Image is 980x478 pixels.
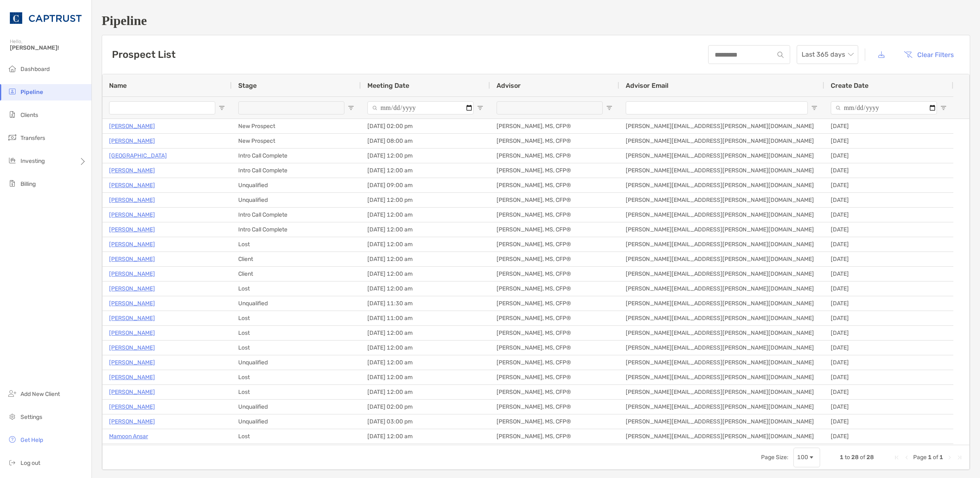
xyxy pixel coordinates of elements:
[619,119,824,133] div: [PERSON_NAME][EMAIL_ADDRESS][PERSON_NAME][DOMAIN_NAME]
[361,296,490,311] div: [DATE] 11:30 am
[477,105,483,111] button: Open Filter Menu
[619,178,824,192] div: [PERSON_NAME][EMAIL_ADDRESS][PERSON_NAME][DOMAIN_NAME]
[860,454,865,461] span: of
[102,13,970,28] h1: Pipeline
[619,355,824,370] div: [PERSON_NAME][EMAIL_ADDRESS][PERSON_NAME][DOMAIN_NAME]
[109,284,155,294] p: [PERSON_NAME]
[939,454,943,461] span: 1
[232,178,361,192] div: Unqualified
[232,208,361,222] div: Intro Call Complete
[232,222,361,237] div: Intro Call Complete
[109,269,155,279] p: [PERSON_NAME]
[626,82,668,89] span: Advisor Email
[7,64,17,73] img: dashboard icon
[490,341,619,355] div: [PERSON_NAME], MS, CFP®
[490,385,619,399] div: [PERSON_NAME], MS, CFP®
[893,454,900,461] div: First Page
[361,237,490,252] div: [DATE] 12:00 am
[824,267,953,281] div: [DATE]
[232,385,361,399] div: Lost
[361,163,490,178] div: [DATE] 12:00 am
[361,341,490,355] div: [DATE] 12:00 am
[824,326,953,340] div: [DATE]
[777,52,784,58] img: input icon
[10,3,82,33] img: CAPTRUST Logo
[109,165,155,176] p: [PERSON_NAME]
[109,180,155,190] p: [PERSON_NAME]
[619,429,824,444] div: [PERSON_NAME][EMAIL_ADDRESS][PERSON_NAME][DOMAIN_NAME]
[824,370,953,384] div: [DATE]
[232,267,361,281] div: Client
[361,267,490,281] div: [DATE] 12:00 am
[109,313,155,323] p: [PERSON_NAME]
[797,454,808,461] div: 100
[793,448,820,467] div: Page Size
[232,414,361,429] div: Unqualified
[619,163,824,178] div: [PERSON_NAME][EMAIL_ADDRESS][PERSON_NAME][DOMAIN_NAME]
[490,119,619,133] div: [PERSON_NAME], MS, CFP®
[824,119,953,133] div: [DATE]
[361,429,490,444] div: [DATE] 12:00 am
[109,298,155,309] p: [PERSON_NAME]
[109,357,155,368] a: [PERSON_NAME]
[619,400,824,414] div: [PERSON_NAME][EMAIL_ADDRESS][PERSON_NAME][DOMAIN_NAME]
[109,343,155,353] p: [PERSON_NAME]
[933,454,938,461] span: of
[824,444,953,458] div: [DATE]
[619,134,824,148] div: [PERSON_NAME][EMAIL_ADDRESS][PERSON_NAME][DOMAIN_NAME]
[109,121,155,131] a: [PERSON_NAME]
[619,208,824,222] div: [PERSON_NAME][EMAIL_ADDRESS][PERSON_NAME][DOMAIN_NAME]
[21,391,60,398] span: Add New Client
[361,134,490,148] div: [DATE] 08:00 am
[361,222,490,237] div: [DATE] 12:00 am
[232,193,361,207] div: Unqualified
[109,416,155,427] a: [PERSON_NAME]
[851,454,859,461] span: 28
[7,156,17,165] img: investing icon
[112,49,175,60] h3: Prospect List
[232,149,361,163] div: Intro Call Complete
[619,311,824,325] div: [PERSON_NAME][EMAIL_ADDRESS][PERSON_NAME][DOMAIN_NAME]
[619,149,824,163] div: [PERSON_NAME][EMAIL_ADDRESS][PERSON_NAME][DOMAIN_NAME]
[109,136,155,146] a: [PERSON_NAME]
[361,385,490,399] div: [DATE] 12:00 am
[913,454,927,461] span: Page
[490,208,619,222] div: [PERSON_NAME], MS, CFP®
[490,444,619,458] div: [PERSON_NAME], MS, CFP®
[21,158,45,165] span: Investing
[109,210,155,220] p: [PERSON_NAME]
[109,239,155,249] p: [PERSON_NAME]
[824,252,953,266] div: [DATE]
[232,252,361,266] div: Client
[490,237,619,252] div: [PERSON_NAME], MS, CFP®
[361,119,490,133] div: [DATE] 02:00 pm
[824,163,953,178] div: [DATE]
[840,454,843,461] span: 1
[619,341,824,355] div: [PERSON_NAME][EMAIL_ADDRESS][PERSON_NAME][DOMAIN_NAME]
[109,402,155,412] p: [PERSON_NAME]
[21,66,50,73] span: Dashboard
[831,82,868,89] span: Create Date
[361,400,490,414] div: [DATE] 02:00 pm
[802,46,853,64] span: Last 365 days
[940,105,947,111] button: Open Filter Menu
[238,82,257,89] span: Stage
[824,149,953,163] div: [DATE]
[109,195,155,205] a: [PERSON_NAME]
[490,267,619,281] div: [PERSON_NAME], MS, CFP®
[490,222,619,237] div: [PERSON_NAME], MS, CFP®
[7,110,17,119] img: clients icon
[490,163,619,178] div: [PERSON_NAME], MS, CFP®
[903,454,910,461] div: Previous Page
[824,222,953,237] div: [DATE]
[109,387,155,397] p: [PERSON_NAME]
[219,105,225,111] button: Open Filter Menu
[824,311,953,325] div: [DATE]
[619,444,824,458] div: [PERSON_NAME][EMAIL_ADDRESS][PERSON_NAME][DOMAIN_NAME]
[232,119,361,133] div: New Prospect
[361,149,490,163] div: [DATE] 12:00 pm
[490,178,619,192] div: [PERSON_NAME], MS, CFP®
[109,431,148,441] p: Mamoon Ansar
[606,105,613,111] button: Open Filter Menu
